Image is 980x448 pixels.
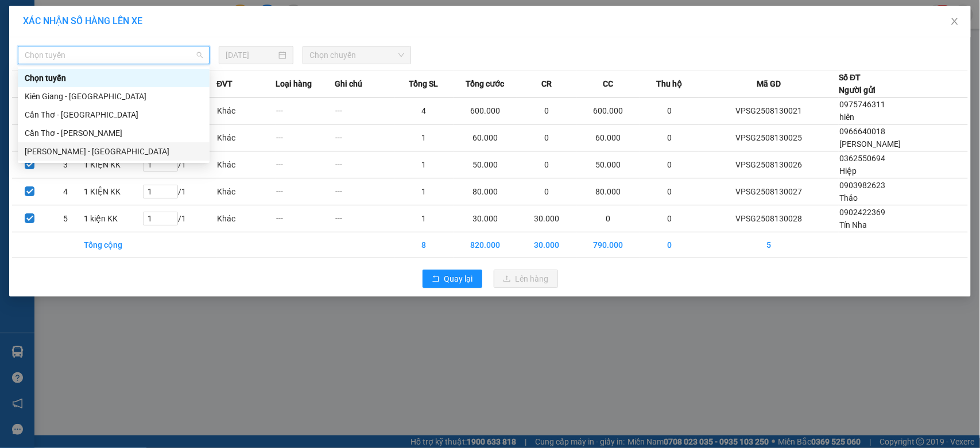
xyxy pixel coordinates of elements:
[309,46,404,64] span: Chọn chuyến
[939,6,971,38] button: Close
[18,87,210,106] div: Kiên Giang - Cần Thơ
[699,232,839,258] td: 5
[394,178,454,205] td: 1
[216,178,276,205] td: Khác
[276,77,312,90] span: Loại hàng
[216,77,233,90] span: ĐVT
[118,43,234,59] span: GỬI KHÁCH HÀNG
[216,151,276,178] td: Khác
[276,124,335,151] td: ---
[576,124,640,151] td: 60.000
[950,17,959,26] span: close
[33,7,102,18] span: [PERSON_NAME]
[394,151,454,178] td: 1
[6,34,31,68] img: logo
[839,208,885,217] span: 0902422369
[276,178,335,205] td: ---
[276,151,335,178] td: ---
[394,205,454,232] td: 1
[454,98,517,124] td: 600.000
[142,205,217,232] td: / 1
[335,178,394,205] td: ---
[576,178,640,205] td: 80.000
[83,232,142,258] td: Tổng cộng
[25,90,203,103] div: Kiên Giang - [GEOGRAPHIC_DATA]
[699,98,839,124] td: VPSG2508130021
[18,124,210,142] div: Cần Thơ - Hồ Chí Minh
[394,98,454,124] td: 4
[839,71,876,96] div: Số ĐT Người gửi
[839,100,885,109] span: 0975746311
[640,205,699,232] td: 0
[576,98,640,124] td: 600.000
[517,151,576,178] td: 0
[18,69,210,87] div: Chọn tuyến
[48,178,83,205] td: 4
[394,124,454,151] td: 1
[699,178,839,205] td: VPSG2508130027
[576,205,640,232] td: 0
[423,270,482,288] button: rollbackQuay lại
[576,232,640,258] td: 790.000
[142,151,217,178] td: / 1
[839,193,858,202] span: Thảo
[335,98,394,124] td: ---
[454,124,517,151] td: 60.000
[33,73,67,82] span: 1900 8181
[576,151,640,178] td: 50.000
[839,181,885,190] span: 0903982623
[48,205,83,232] td: 5
[517,124,576,151] td: 0
[23,15,142,26] span: XÁC NHẬN SỐ HÀNG LÊN XE
[335,151,394,178] td: ---
[25,145,203,158] div: [PERSON_NAME] - [GEOGRAPHIC_DATA]
[25,108,203,121] div: Cần Thơ - [GEOGRAPHIC_DATA]
[33,20,109,72] span: E11, Đường số 8, Khu dân cư Nông [GEOGRAPHIC_DATA], Kv.[GEOGRAPHIC_DATA], [GEOGRAPHIC_DATA]
[335,205,394,232] td: ---
[432,275,440,284] span: rollback
[517,205,576,232] td: 30.000
[394,232,454,258] td: 8
[454,178,517,205] td: 80.000
[276,205,335,232] td: ---
[216,124,276,151] td: Khác
[517,178,576,205] td: 0
[517,98,576,124] td: 0
[226,49,276,61] input: 13/08/2025
[699,151,839,178] td: VPSG2508130026
[640,232,699,258] td: 0
[839,166,857,176] span: Hiệp
[699,124,839,151] td: VPSG2508130025
[216,98,276,124] td: Khác
[25,127,203,139] div: Cần Thơ - [PERSON_NAME]
[276,98,335,124] td: ---
[335,124,394,151] td: ---
[541,77,552,90] span: CR
[454,151,517,178] td: 50.000
[409,77,438,90] span: Tổng SL
[494,270,558,288] button: uploadLên hàng
[18,106,210,124] div: Cần Thơ - Kiên Giang
[18,142,210,161] div: Hồ Chí Minh - Cần Thơ
[839,127,885,136] span: 0966640018
[839,112,854,122] span: hiên
[839,220,867,229] span: Tín Nha
[640,124,699,151] td: 0
[83,151,142,178] td: 1 KIỆN KK
[466,77,504,90] span: Tổng cước
[216,205,276,232] td: Khác
[444,272,473,285] span: Quay lại
[83,178,142,205] td: 1 KIỆN KK
[640,178,699,205] td: 0
[48,151,83,178] td: 3
[454,232,517,258] td: 820.000
[335,77,363,90] span: Ghi chú
[640,151,699,178] td: 0
[83,205,142,232] td: 1 kiện KK
[699,205,839,232] td: VPSG2508130028
[454,205,517,232] td: 30.000
[839,154,885,163] span: 0362550694
[757,77,781,90] span: Mã GD
[640,98,699,124] td: 0
[25,46,203,64] span: Chọn tuyến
